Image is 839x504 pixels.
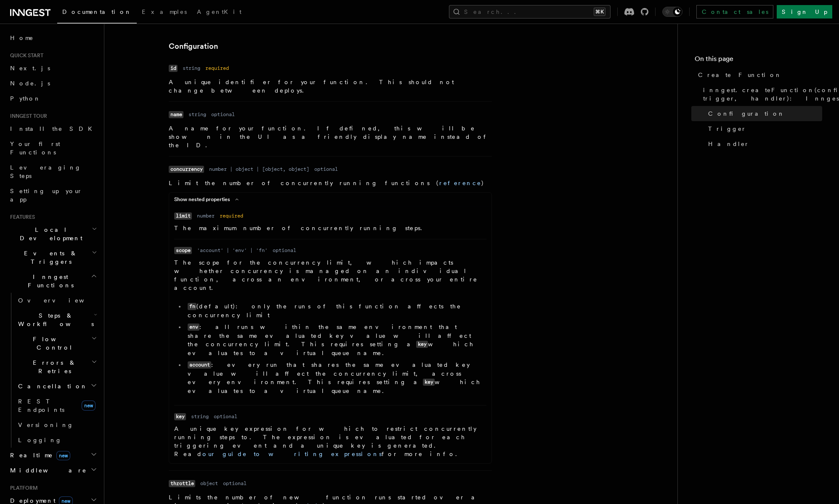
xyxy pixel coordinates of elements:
button: Events & Triggers [7,246,99,269]
a: Setting up your app [7,183,99,207]
code: key [423,379,435,386]
dd: optional [211,111,235,118]
span: Inngest tour [7,113,47,119]
span: Setting up your app [10,188,82,203]
li: : all runs within the same environment that share the same evaluated key value will affect the co... [185,323,486,357]
span: Errors & Retries [15,358,91,375]
span: Platform [7,485,38,491]
button: Realtimenew [7,448,99,463]
button: Inngest Functions [7,269,99,293]
span: Overview [18,297,105,304]
p: A unique identifier for your function. This should not change between deploys. [169,78,492,95]
a: Node.js [7,76,99,91]
a: Logging [15,432,99,448]
a: reference [439,180,481,186]
dd: optional [214,413,237,420]
dd: number | object | [object, object] [209,166,309,172]
span: Node.js [10,80,50,87]
li: (default): only the runs of this function affects the concurrency limit [185,302,486,319]
code: key [416,341,428,348]
span: Features [7,214,35,220]
span: Home [10,34,34,42]
a: AgentKit [192,3,247,23]
p: Limit the number of concurrently running functions ( ) [169,179,492,187]
a: Create Function [695,67,822,82]
p: The scope for the concurrency limit, which impacts whether concurrency is managed on an individua... [174,258,486,292]
span: Inngest Functions [7,273,91,289]
code: concurrency [169,166,204,173]
a: Examples [137,3,192,23]
span: Next.js [10,65,50,72]
dd: optional [273,247,296,254]
button: Local Development [7,222,99,246]
span: Your first Functions [10,141,60,156]
code: name [169,111,183,118]
button: Show nested properties [174,196,242,203]
a: Versioning [15,417,99,432]
span: new [82,401,96,411]
a: Install the SDK [7,121,99,136]
div: Inngest Functions [7,293,99,448]
span: Handler [708,140,749,148]
button: Toggle dark mode [662,7,682,17]
a: our guide to writing expressions [202,451,382,457]
span: AgentKit [197,8,242,15]
span: Realtime [7,451,70,459]
a: Configuration [705,106,822,121]
dd: object [200,480,218,487]
dd: required [205,65,229,72]
span: Documentation [62,8,132,15]
p: A unique key expression for which to restrict concurrently running steps to. The expression is ev... [174,424,486,458]
span: new [56,451,70,460]
button: Errors & Retries [15,355,99,379]
a: Handler [705,136,822,151]
p: The maximum number of concurrently running steps. [174,224,486,232]
span: REST Endpoints [18,398,64,413]
button: Middleware [7,463,99,478]
span: Events & Triggers [7,249,92,266]
span: Versioning [18,422,74,428]
span: Flow Control [15,335,91,352]
span: Create Function [698,71,782,79]
dd: string [189,111,206,118]
a: Python [7,91,99,106]
span: Trigger [708,125,746,133]
button: Cancellation [15,379,99,394]
a: Contact sales [696,5,773,19]
button: Search...⌘K [449,5,611,19]
span: Local Development [7,225,92,242]
span: Steps & Workflows [15,311,94,328]
a: Leveraging Steps [7,160,99,183]
a: Documentation [57,3,137,24]
span: Leveraging Steps [10,164,81,179]
span: Configuration [708,109,785,118]
span: Install the SDK [10,125,97,132]
code: account [188,361,211,369]
a: Sign Up [777,5,832,19]
dd: optional [223,480,247,487]
a: Home [7,30,99,45]
button: Steps & Workflows [15,308,99,332]
li: : every run that shares the same evaluated key value will affect the concurrency limit, across ev... [185,361,486,395]
dd: number [197,212,215,219]
dd: 'account' | 'env' | 'fn' [197,247,268,254]
a: Your first Functions [7,136,99,160]
code: throttle [169,480,195,487]
a: Next.js [7,61,99,76]
dd: string [183,65,200,72]
code: key [174,413,186,420]
a: REST Endpointsnew [15,394,99,417]
span: Logging [18,437,62,443]
code: limit [174,212,192,220]
dd: string [191,413,209,420]
p: A name for your function. If defined, this will be shown in the UI as a friendly display name ins... [169,124,492,149]
a: Overview [15,293,99,308]
span: Quick start [7,52,43,59]
span: Middleware [7,466,87,475]
kbd: ⌘K [594,8,605,16]
code: fn [188,303,196,310]
dd: optional [314,166,338,172]
span: Examples [142,8,187,15]
span: Python [10,95,41,102]
code: env [188,324,199,331]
